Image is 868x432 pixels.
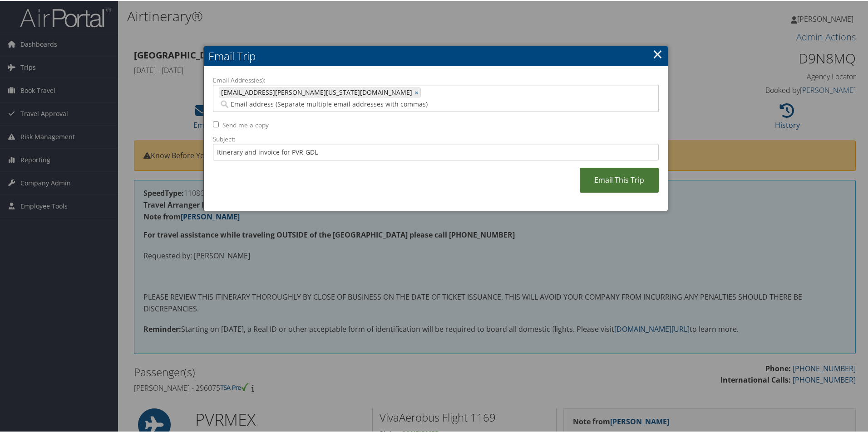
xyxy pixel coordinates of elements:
[204,45,668,65] h2: Email Trip
[213,143,659,160] input: Add a short subject for the email
[219,87,412,96] span: [EMAIL_ADDRESS][PERSON_NAME][US_STATE][DOMAIN_NAME]
[219,99,534,108] input: Email address (Separate multiple email addresses with commas)
[652,44,663,62] a: ×
[222,120,269,129] label: Send me a copy
[580,167,659,192] a: Email This Trip
[414,87,420,96] a: ×
[213,134,659,143] label: Subject:
[213,75,659,84] label: Email Address(es):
